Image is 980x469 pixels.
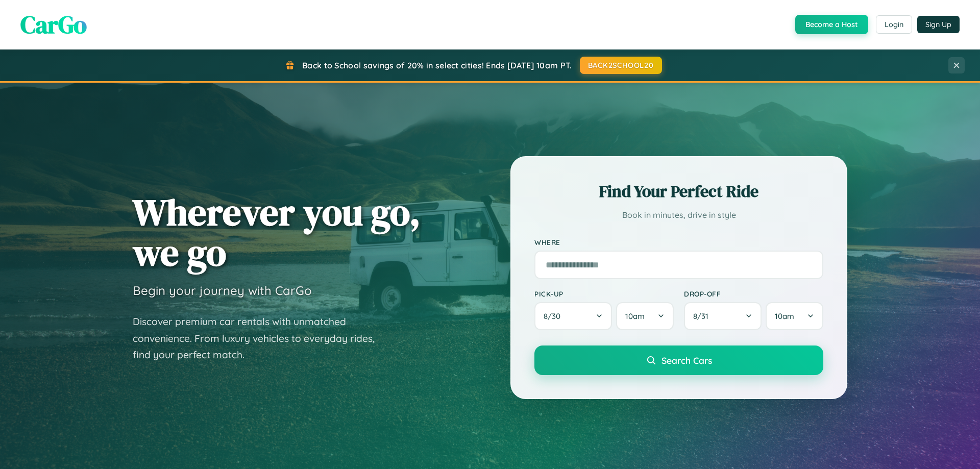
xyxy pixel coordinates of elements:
span: 8 / 31 [693,311,714,321]
span: 8 / 30 [544,311,566,321]
h1: Wherever you go, we go [133,192,421,273]
button: Sign Up [917,16,960,33]
button: BACK2SCHOOL20 [580,57,662,74]
h3: Begin your journey with CarGo [133,283,312,298]
p: Book in minutes, drive in style [534,208,823,223]
span: 10am [775,311,794,321]
button: 10am [616,302,674,330]
h2: Find Your Perfect Ride [534,180,823,203]
label: Pick-up [534,289,674,298]
p: Discover premium car rentals with unmatched convenience. From luxury vehicles to everyday rides, ... [133,313,388,363]
button: 8/31 [684,302,762,330]
button: 10am [766,302,823,330]
button: Search Cars [534,345,823,375]
label: Where [534,238,823,246]
label: Drop-off [684,289,823,298]
span: CarGo [20,8,87,41]
button: Become a Host [795,15,868,34]
span: Search Cars [661,355,712,366]
span: 10am [625,311,645,321]
button: Login [876,15,912,34]
span: Back to School savings of 20% in select cities! Ends [DATE] 10am PT. [302,60,572,70]
button: 8/30 [534,302,612,330]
